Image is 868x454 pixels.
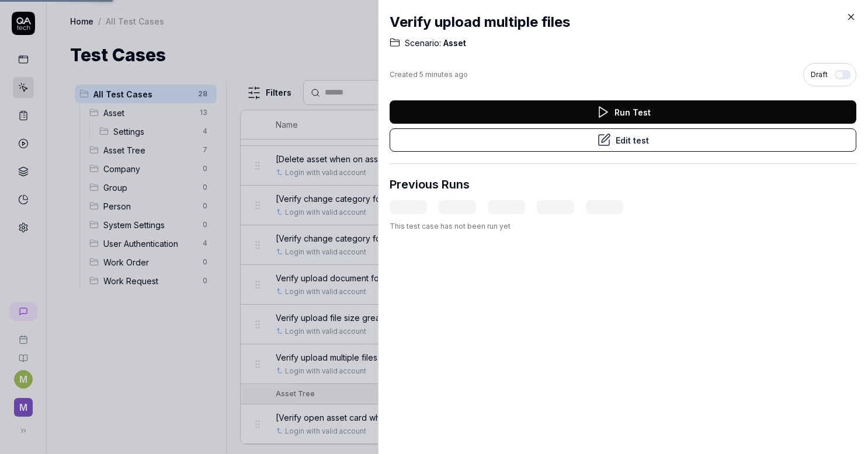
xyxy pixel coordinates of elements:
[811,69,828,80] span: Draft
[390,176,470,193] h3: Previous Runs
[390,128,856,152] button: Edit test
[405,37,441,49] span: Scenario:
[419,70,468,79] time: 5 minutes ago
[390,100,856,124] button: Run Test
[390,221,856,232] div: This test case has not been run yet
[390,12,856,33] h2: Verify upload multiple files
[441,37,466,49] span: Asset
[390,69,468,80] div: Created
